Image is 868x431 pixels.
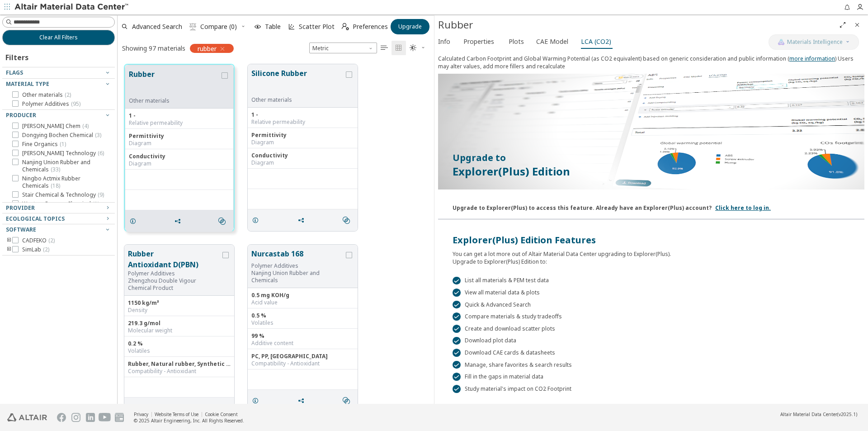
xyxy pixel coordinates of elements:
[343,217,350,224] i: 
[218,218,226,225] i: 
[453,337,461,345] div: 
[453,277,461,285] div: 
[2,45,33,67] div: Filters
[453,325,850,333] div: Create and download scatter plots
[343,397,350,404] i: 
[453,152,850,164] p: Upgrade to
[2,203,115,213] button: Provider
[51,166,60,173] span: ( 33 )
[22,91,71,99] span: Other materials
[129,140,230,147] div: Diagram
[128,277,221,292] p: Zhengzhou Double Vigour Chemical Product
[189,23,197,30] i: 
[251,270,344,284] p: Nanjing Union Rubber and Chemicals
[251,118,354,126] div: Relative permeability
[453,277,850,285] div: List all materials & PEM test data
[463,34,494,49] span: Properties
[205,411,238,417] a: Cookie Consent
[392,41,406,55] button: Tile View
[198,44,217,52] span: rubber
[780,411,857,417] div: (v2025.1)
[7,413,47,422] img: Altair Engineering
[453,313,850,321] div: Compare materials & study tradeoffs
[251,292,354,299] div: 0.5 mg KOH/g
[778,38,785,46] img: AI Copilot
[22,246,49,253] span: SimLab
[129,133,230,140] div: Permittivity
[453,337,850,345] div: Download plot data
[22,159,111,173] span: Nanjing Union Rubber and Chemicals
[309,43,377,53] span: Metric
[95,131,101,139] span: ( 3 )
[170,399,189,417] button: Share
[251,68,344,96] button: Silicone Rubber
[251,319,354,327] div: Volatiles
[453,349,461,357] div: 
[128,340,231,347] div: 0.2 %
[453,325,461,333] div: 
[251,132,354,139] div: Permittivity
[51,182,60,189] span: ( 18 )
[215,399,234,417] button: Similar search
[453,200,712,212] div: Upgrade to Explorer(Plus) to access this feature. Already have an Explorer(Plus) account?
[453,361,850,369] div: Manage, share favorites & search results
[22,100,80,108] span: Polymer Additives
[128,299,231,307] div: 1150 kg/m³
[98,149,104,157] span: ( 6 )
[248,392,267,410] button: Details
[129,97,220,104] div: Other materials
[22,132,101,139] span: Dongying Bochen Chemical
[406,41,429,55] button: Theme
[22,150,104,157] span: [PERSON_NAME] Technology
[453,385,461,393] div: 
[453,373,850,381] div: Fill in the gaps in material data
[453,373,461,381] div: 
[438,74,864,189] img: Paywall-GWP-dark
[129,153,230,160] div: Conductivity
[134,411,148,417] a: Privacy
[2,67,115,78] button: Flags
[248,211,267,229] button: Details
[453,164,850,179] p: Explorer(Plus) Edition
[128,347,231,355] div: Volatiles
[124,399,143,417] button: Details
[134,417,244,424] div: © 2025 Altair Engineering, Inc. All Rights Reserved.
[353,24,388,30] span: Preferences
[453,289,461,297] div: 
[22,237,55,244] span: CADFEKO
[438,18,835,32] div: Rubber
[129,112,230,119] div: 1 -
[22,141,66,148] span: Fine Organics
[128,320,231,327] div: 219.3 g/mol
[438,34,450,49] span: Info
[129,160,230,167] div: Diagram
[787,38,843,46] span: Materials Intelligence
[155,411,198,417] a: Website Terms of Use
[65,91,71,99] span: ( 2 )
[22,191,104,199] span: Stair Chemical & Technology
[22,123,89,130] span: [PERSON_NAME] Chem
[125,212,144,230] button: Details
[453,361,461,369] div: 
[6,237,12,244] i: toogle group
[2,213,115,224] button: Ecological Topics
[43,246,49,253] span: ( 2 )
[251,139,354,146] div: Diagram
[251,152,354,159] div: Conductivity
[22,175,111,189] span: Ningbo Actmix Rubber Chemicals
[71,100,80,108] span: ( 95 )
[128,368,231,375] div: Compatibility - Antioxidant
[339,392,358,410] button: Similar search
[251,312,354,319] div: 0.5 %
[6,204,35,212] span: Provider
[6,69,23,76] span: Flags
[251,353,354,360] div: PC, PP, [GEOGRAPHIC_DATA]
[122,44,185,52] div: Showing 97 materials
[453,301,850,309] div: Quick & Advanced Search
[214,212,233,230] button: Similar search
[128,360,231,368] div: Rubber, Natural rubber, Synthetic rubber
[769,34,859,50] button: AI CopilotMaterials Intelligence
[251,159,354,166] div: Diagram
[2,79,115,90] button: Material Type
[128,307,231,314] div: Density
